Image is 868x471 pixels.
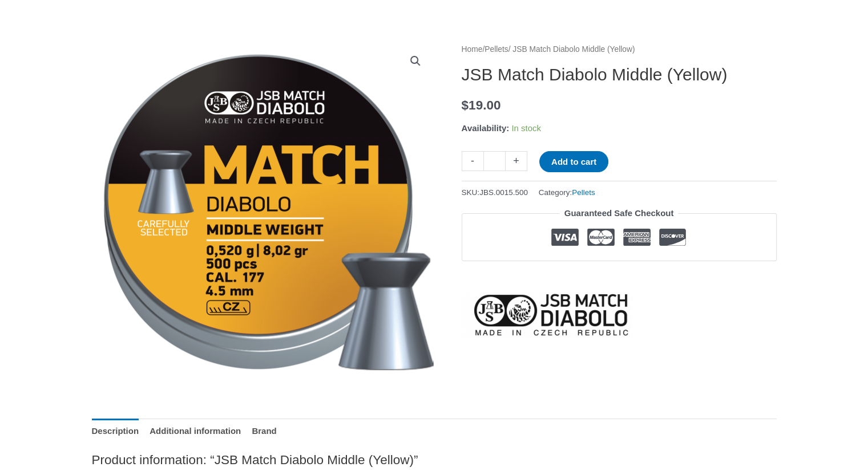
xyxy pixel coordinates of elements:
[462,64,777,85] h1: JSB Match Diabolo Middle (Yellow)
[483,151,506,171] input: Product quantity
[572,188,595,197] a: Pellets
[511,123,541,133] span: In stock
[485,45,508,54] a: Pellets
[405,51,426,71] a: View full-screen image gallery
[506,151,527,171] a: +
[462,42,777,57] nav: Breadcrumb
[462,270,777,283] iframe: Customer reviews powered by Trustpilot
[462,185,528,200] span: SKU:
[462,45,483,54] a: Home
[92,452,777,468] h2: Product information: “JSB Match Diabolo Middle (Yellow)”
[252,419,276,443] a: Brand
[479,188,528,197] span: JBS.0015.500
[462,98,469,112] span: $
[462,98,501,112] bdi: 19.00
[462,123,510,133] span: Availability:
[539,151,608,172] button: Add to cart
[539,185,595,200] span: Category:
[92,419,139,443] a: Description
[150,419,241,443] a: Additional information
[462,292,633,337] a: JSB
[560,205,679,221] legend: Guaranteed Safe Checkout
[462,151,483,171] a: -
